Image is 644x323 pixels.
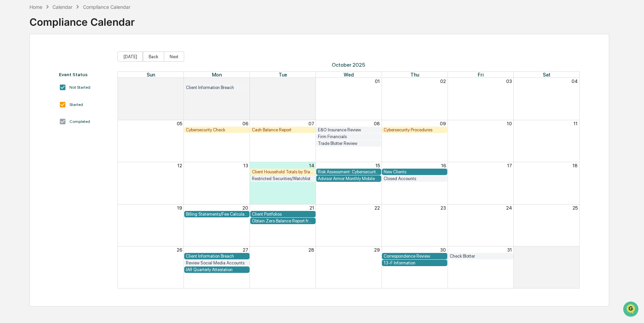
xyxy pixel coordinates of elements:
[242,121,248,126] button: 06
[440,247,446,253] button: 30
[384,169,446,174] div: New Clients
[7,99,12,104] div: 🔎
[29,10,135,28] div: Compliance Calendar
[117,51,143,62] button: [DATE]
[212,72,222,78] span: Mon
[52,4,72,10] div: Calendar
[117,71,580,288] div: Month View
[177,247,182,253] button: 26
[117,62,580,68] span: October 2025
[344,72,354,78] span: Wed
[506,205,512,211] button: 24
[14,85,44,92] span: Preclearance
[507,247,512,253] button: 31
[4,83,46,95] a: 🖐️Preclearance
[252,176,314,181] div: Restricted Securities/Watchlist
[441,163,446,168] button: 16
[176,79,182,84] button: 28
[279,72,287,78] span: Tue
[186,254,248,259] div: Client Information Breach
[69,102,83,107] div: Started
[46,83,87,95] a: 🗄️Attestations
[384,127,446,132] div: Cybersecurity Procedures
[506,79,512,84] button: 03
[23,52,111,59] div: Start new chat
[318,134,380,139] div: Firm Financials
[164,51,184,62] button: Next
[186,127,248,132] div: Cybersecurity Check
[59,72,111,77] div: Event Status
[384,254,446,259] div: Correspondence Review
[374,247,380,253] button: 29
[252,212,314,217] div: Client Portfolios
[450,254,512,259] div: Check Blotter
[308,247,314,253] button: 28
[7,52,19,64] img: 1746055101610-c473b297-6a78-478c-a979-82029cc54cd1
[243,163,248,168] button: 13
[23,59,86,64] div: We're available if you need us!
[318,141,380,146] div: Trade Blotter Review
[143,51,164,62] button: Back
[441,205,446,211] button: 23
[252,127,314,132] div: Cash Balance Report
[318,176,380,181] div: Advisor Armor Monthly Mobile Applet Scan
[375,163,380,168] button: 15
[83,4,130,10] div: Compliance Calendar
[572,79,578,84] button: 04
[440,121,446,126] button: 09
[69,119,90,124] div: Completed
[308,121,314,126] button: 07
[147,72,155,78] span: Sun
[252,218,314,223] div: Obtain Zero Balance Report from Custodian
[186,85,248,90] div: Client Information Breach
[384,176,446,181] div: Closed Accounts
[478,72,484,78] span: Fri
[252,169,314,174] div: Client Household Totals by State
[573,247,578,253] button: 01
[48,114,82,120] a: Powered byPylon
[14,98,43,105] span: Data Lookup
[49,86,55,91] div: 🗄️
[186,212,248,217] div: Billing Statements/Fee Calculations Report
[374,121,380,126] button: 08
[622,301,641,319] iframe: Open customer support
[56,85,84,92] span: Attestations
[7,86,12,91] div: 🖐️
[67,115,82,120] span: Pylon
[574,121,578,126] button: 11
[177,163,182,168] button: 12
[573,163,578,168] button: 18
[242,79,248,84] button: 29
[243,247,248,253] button: 27
[4,95,45,108] a: 🔎Data Lookup
[309,163,314,168] button: 14
[177,205,182,211] button: 19
[242,205,248,211] button: 20
[374,205,380,211] button: 22
[29,4,42,10] div: Home
[375,79,380,84] button: 01
[309,205,314,211] button: 21
[186,260,248,265] div: Review Social Media Accounts
[115,54,123,62] button: Start new chat
[573,205,578,211] button: 25
[410,72,419,78] span: Thu
[7,14,123,25] p: How can we help?
[507,121,512,126] button: 10
[177,121,182,126] button: 05
[308,79,314,84] button: 30
[507,163,512,168] button: 17
[186,267,248,272] div: IAR Quarterly Attestation
[318,169,380,174] div: Risk Assessment: Cybersecurity and Technology Vendor Review
[543,72,551,78] span: Sat
[440,79,446,84] button: 02
[318,127,380,132] div: E&O Insurance Review
[69,85,90,90] div: Not Started
[384,260,446,265] div: 13-F Information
